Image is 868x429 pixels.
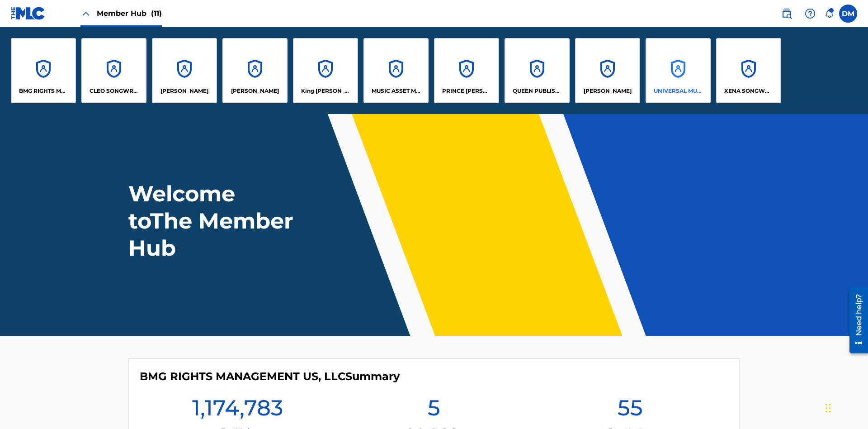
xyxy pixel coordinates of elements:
p: BMG RIGHTS MANAGEMENT US, LLC [19,87,68,95]
h4: BMG RIGHTS MANAGEMENT US, LLC [140,370,400,383]
p: QUEEN PUBLISHA [513,87,562,95]
p: XENA SONGWRITER [724,87,774,95]
p: King McTesterson [301,87,350,95]
img: Close [80,8,91,19]
img: MLC Logo [11,7,46,20]
div: Notifications [825,9,834,18]
p: ELVIS COSTELLO [160,87,208,95]
p: CLEO SONGWRITER [90,87,139,95]
a: Accounts[PERSON_NAME] [575,38,640,103]
p: RONALD MCTESTERSON [584,87,632,95]
iframe: Resource Center [843,284,868,358]
span: Member Hub [97,8,162,19]
a: Public Search [778,5,796,23]
div: Help [801,5,819,23]
p: MUSIC ASSET MANAGEMENT (MAM) [372,87,421,95]
p: UNIVERSAL MUSIC PUB GROUP [654,87,703,95]
p: EYAMA MCSINGER [231,87,279,95]
a: AccountsXENA SONGWRITER [716,38,781,103]
a: Accounts[PERSON_NAME] [152,38,217,103]
img: help [805,8,816,19]
a: AccountsKing [PERSON_NAME] [293,38,358,103]
h1: Welcome to The Member Hub [128,180,297,262]
a: AccountsQUEEN PUBLISHA [505,38,570,103]
h1: 1,174,783 [192,394,283,427]
a: AccountsUNIVERSAL MUSIC PUB GROUP [646,38,711,103]
iframe: Chat Widget [823,386,868,429]
a: Accounts[PERSON_NAME] [222,38,288,103]
a: AccountsBMG RIGHTS MANAGEMENT US, LLC [11,38,76,103]
span: (11) [151,9,162,18]
img: search [781,8,792,19]
h1: 5 [428,394,440,427]
a: AccountsPRINCE [PERSON_NAME] [434,38,499,103]
h1: 55 [618,394,643,427]
div: User Menu [839,5,857,23]
p: PRINCE MCTESTERSON [442,87,491,95]
a: AccountsCLEO SONGWRITER [81,38,146,103]
div: Drag [826,395,831,422]
a: AccountsMUSIC ASSET MANAGEMENT (MAM) [363,38,429,103]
